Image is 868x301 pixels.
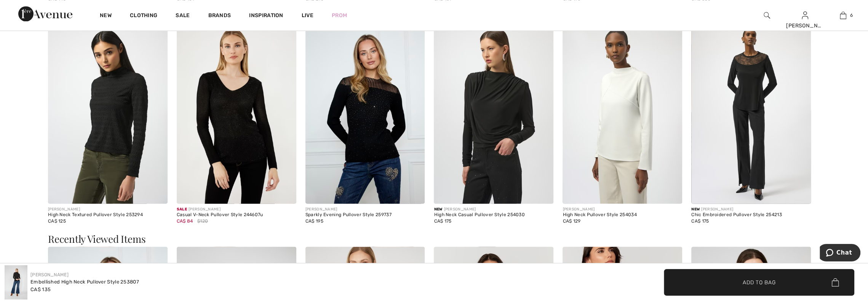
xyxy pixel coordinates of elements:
[305,24,425,204] img: Sparkly Evening Pullover Style 259737
[691,212,811,218] div: Chic Embroidered Pullover Style 254213
[305,218,323,224] span: CA$ 195
[30,272,69,277] a: [PERSON_NAME]
[48,24,168,204] img: High Neck Textured Pullover Style 253294
[48,234,820,244] h3: Recently Viewed Items
[177,218,193,224] span: CA$ 84
[177,24,296,204] img: Casual V-Neck Pullover Style 244607u
[332,11,347,19] a: Prom
[850,12,853,19] span: 6
[177,207,187,212] span: Sale
[434,24,553,204] img: High Neck Casual Pullover Style 254030
[197,218,208,225] span: $120
[840,11,846,20] img: My Bag
[831,278,839,287] img: Bag.svg
[691,207,811,212] div: [PERSON_NAME]
[563,212,682,218] div: High Neck Pullover Style 254034
[786,22,823,30] div: [PERSON_NAME]
[30,287,51,292] span: CA$ 135
[434,207,442,212] span: New
[208,12,231,20] a: Brands
[176,12,190,20] a: Sale
[302,11,313,19] a: Live
[563,24,682,204] img: High Neck Pullover Style 254034
[48,207,168,212] div: [PERSON_NAME]
[764,11,770,20] img: search the website
[563,207,682,212] div: [PERSON_NAME]
[691,207,700,212] span: New
[434,218,451,224] span: CA$ 175
[18,6,72,21] img: 1ère Avenue
[802,11,808,19] a: Sign In
[664,269,854,296] button: Add to Bag
[305,212,425,218] div: Sparkly Evening Pullover Style 259737
[802,11,808,20] img: My Info
[48,212,168,218] div: High Neck Textured Pullover Style 253294
[5,265,27,299] img: Embellished High Neck Pullover Style 253807
[434,212,553,218] div: High Neck Casual Pullover Style 254030
[100,12,112,20] a: New
[820,244,860,263] iframe: Opens a widget where you can chat to one of our agents
[743,278,775,286] span: Add to Bag
[30,278,139,286] div: Embellished High Neck Pullover Style 253807
[177,207,296,212] div: [PERSON_NAME]
[130,12,157,20] a: Clothing
[563,218,580,224] span: CA$ 129
[434,207,553,212] div: [PERSON_NAME]
[249,12,283,20] span: Inspiration
[305,207,425,212] div: [PERSON_NAME]
[177,212,296,218] div: Casual V-Neck Pullover Style 244607u
[691,24,811,204] img: Chic Embroidered Pullover Style 254213
[48,218,66,224] span: CA$ 125
[691,218,709,224] span: CA$ 175
[824,11,862,20] a: 6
